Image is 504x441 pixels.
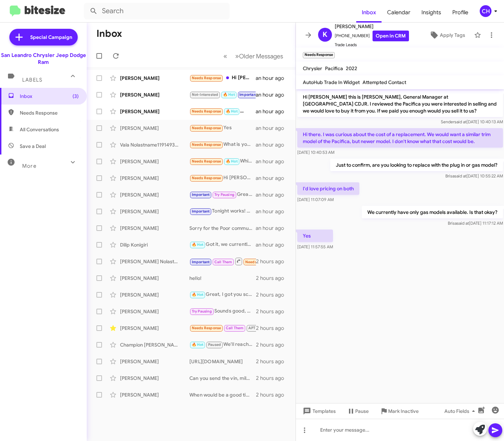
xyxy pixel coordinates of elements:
[445,173,503,178] span: Brisa [DATE] 10:55:22 AM
[189,241,256,249] div: Got it, we currently only have gas models left in stock. Are you open to that option?
[192,176,221,180] span: Needs Response
[388,405,419,417] span: Mark Inactive
[362,79,406,85] span: Attempted Contact
[256,191,290,198] div: an hour ago
[297,182,359,195] p: I'd love pricing on both
[120,208,189,215] div: [PERSON_NAME]
[256,91,290,98] div: an hour ago
[120,308,189,315] div: [PERSON_NAME]
[325,65,343,72] span: Pacifica
[256,175,290,182] div: an hour ago
[335,22,409,31] span: [PERSON_NAME]
[20,109,79,116] span: Needs Response
[192,76,221,80] span: Needs Response
[440,29,465,41] span: Apply Tags
[120,75,189,82] div: [PERSON_NAME]
[256,325,290,332] div: 2 hours ago
[189,191,256,199] div: Great, I hope to hear from you soon!
[189,74,256,82] div: Hi [PERSON_NAME] - I'm interested in a two door manual but you guys don't have them on sale anymo...
[303,65,322,72] span: Chrysler
[226,159,238,164] span: 🔥 Hot
[189,157,256,165] div: Which corvette
[192,192,210,197] span: Important
[22,77,42,83] span: Labels
[189,257,256,266] div: Inbound Call
[296,405,341,417] button: Templates
[356,2,382,23] a: Inbox
[256,308,290,315] div: 2 hours ago
[192,109,221,114] span: Needs Response
[416,2,447,23] span: Insights
[382,2,416,23] span: Calendar
[189,124,256,132] div: Yes
[226,326,244,330] span: Call Them
[120,91,189,98] div: [PERSON_NAME]
[214,260,232,264] span: Call Them
[120,275,189,282] div: [PERSON_NAME]
[303,52,335,58] small: Needs Response
[120,141,189,148] div: Vala Nolastname119149348
[189,107,256,115] div: Podría darme información sobre el gladiador
[192,260,210,264] span: Important
[248,326,263,330] span: APT SET
[20,126,59,133] span: All Conversations
[189,358,256,365] div: [URL][DOMAIN_NAME]
[256,258,290,265] div: 2 hours ago
[256,75,290,82] div: an hour ago
[355,405,369,417] span: Pause
[256,125,290,132] div: an hour ago
[208,342,221,347] span: Paused
[454,119,466,124] span: said at
[22,163,36,169] span: More
[444,405,478,417] span: Auto Fields
[189,375,256,382] div: Can you send the vin, mileage and photos?
[373,31,409,41] a: Open in CRM
[256,208,290,215] div: an hour ago
[120,158,189,165] div: [PERSON_NAME]
[439,405,483,417] button: Auto Fields
[456,220,469,226] span: said at
[474,5,496,17] button: CH
[374,405,424,417] button: Mark Inactive
[192,292,204,297] span: 🔥 Hot
[256,291,290,298] div: 2 hours ago
[330,159,503,171] p: Just to confirm, are you looking to replace with the plug in or gas model?
[297,244,333,249] span: [DATE] 11:57:55 AM
[223,92,235,97] span: 🔥 Hot
[256,275,290,282] div: 2 hours ago
[120,375,189,382] div: [PERSON_NAME]
[120,325,189,332] div: [PERSON_NAME]
[189,291,256,299] div: Great, I got you scheduled for [DATE] (29th) \ at 10 am
[20,143,46,150] span: Save a Deal
[189,341,256,349] div: We'll reach out then!
[297,230,333,242] p: Yes
[120,391,189,398] div: [PERSON_NAME]
[219,49,231,63] button: Previous
[189,225,256,232] div: Sorry for the Poor communication. I reviewed your profile and i did not see any emails. Feel free...
[192,142,221,147] span: Needs Response
[192,326,221,330] span: Needs Response
[447,2,474,23] a: Profile
[120,108,189,115] div: [PERSON_NAME]
[192,92,219,97] span: Not-Interested
[189,275,256,282] div: hello!
[120,241,189,248] div: Dilip Konigiri
[235,52,239,60] span: »
[239,52,283,60] span: Older Messages
[480,5,492,17] div: CH
[189,324,256,332] div: Give me call at [PHONE_NUMBER] to discuss further details
[120,258,189,265] div: [PERSON_NAME] Nolastname120289962
[192,159,221,164] span: Needs Response
[256,108,290,115] div: an hour ago
[192,126,221,130] span: Needs Response
[361,206,503,218] p: We currently have only gas models available. Is that okay?
[189,207,256,215] div: Tonight works! What time are you thinking? We’ll be ready to appraise your Wrangler Unlimited.
[297,150,334,155] span: [DATE] 10:40:53 AM
[120,291,189,298] div: [PERSON_NAME]
[447,220,503,226] span: Brisa [DATE] 11:17:12 AM
[189,91,256,99] div: Hi [PERSON_NAME]- my husband is on his way and he ask for you?
[454,173,466,178] span: said at
[256,375,290,382] div: 2 hours ago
